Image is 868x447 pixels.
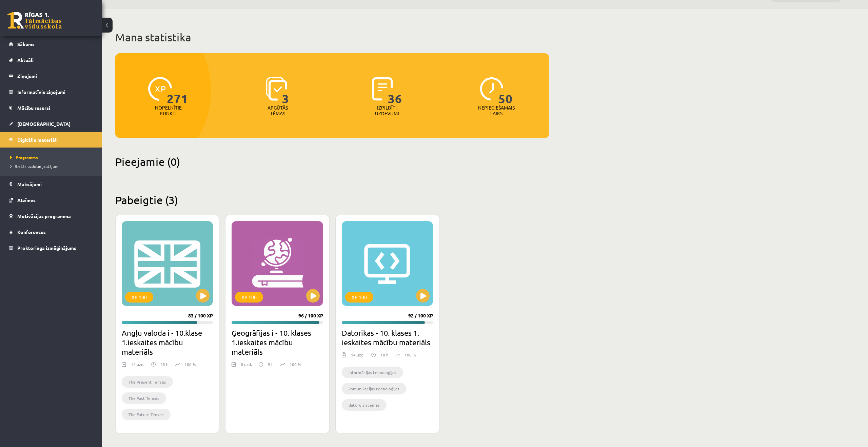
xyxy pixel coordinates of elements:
h2: Ģeogrāfijas i - 10. klases 1.ieskaites mācību materiāls [232,328,323,356]
div: XP 100 [345,292,373,303]
span: Sākums [17,41,35,47]
a: Ziņojumi [9,68,93,84]
h2: Pieejamie (0) [115,155,549,168]
a: Mācību resursi [9,100,93,116]
a: Motivācijas programma [9,208,93,224]
p: Nepieciešamais laiks [478,105,515,116]
span: 271 [167,77,188,105]
a: Informatīvie ziņojumi [9,84,93,100]
span: Konferences [17,229,46,235]
h2: Pabeigtie (3) [115,193,549,207]
a: Proktoringa izmēģinājums [9,240,93,256]
h1: Mana statistika [115,31,549,44]
li: datoru sistēmas [342,399,387,411]
li: informācijas tehnoloģijas [342,367,403,378]
p: 100 % [184,361,196,367]
span: Programma [10,155,38,160]
span: Mācību resursi [17,105,50,111]
img: icon-xp-0682a9bc20223a9ccc6f5883a126b849a74cddfe5390d2b41b4391c66f2066e7.svg [148,77,172,101]
p: 100 % [290,361,301,367]
p: Apgūtās tēmas [264,105,291,116]
li: The Past Tenses [122,392,166,404]
a: Sākums [9,36,93,52]
a: Konferences [9,224,93,240]
span: Digitālie materiāli [17,137,58,143]
span: 36 [388,77,402,105]
p: Nopelnītie punkti [155,105,182,116]
legend: Ziņojumi [17,68,93,84]
p: 9 h [268,361,274,367]
div: 14 uzd. [351,352,364,362]
a: Aktuāli [9,52,93,68]
li: The Future Tenses [122,409,171,420]
span: Biežāk uzdotie jautājumi [10,163,59,169]
p: 23 h [160,361,169,367]
li: The Present Tenses [122,376,173,388]
p: 18 h [380,352,389,358]
a: Digitālie materiāli [9,132,93,148]
h2: Datorikas - 10. klases 1. ieskaites mācību materiāls [342,328,433,347]
span: 3 [282,77,289,105]
div: XP 100 [125,292,153,303]
p: 100 % [405,352,416,358]
a: Programma [10,154,95,160]
img: icon-clock-7be60019b62300814b6bd22b8e044499b485619524d84068768e800edab66f18.svg [480,77,504,101]
legend: Maksājumi [17,176,93,192]
div: 8 uzd. [241,361,252,371]
span: Motivācijas programma [17,213,71,219]
a: [DEMOGRAPHIC_DATA] [9,116,93,132]
li: komunikācijas tehnoloģijas [342,383,406,394]
a: Atzīmes [9,192,93,208]
p: Izpildīti uzdevumi [374,105,400,116]
div: XP 100 [235,292,263,303]
span: 50 [498,77,513,105]
h2: Angļu valoda i - 10.klase 1.ieskaites mācību materiāls [122,328,213,356]
a: Biežāk uzdotie jautājumi [10,163,95,169]
div: 14 uzd. [131,361,144,371]
span: Atzīmes [17,197,36,203]
span: [DEMOGRAPHIC_DATA] [17,121,71,127]
span: Aktuāli [17,57,34,63]
img: icon-completed-tasks-ad58ae20a441b2904462921112bc710f1caf180af7a3daa7317a5a94f2d26646.svg [372,77,393,101]
a: Maksājumi [9,176,93,192]
img: icon-learned-topics-4a711ccc23c960034f471b6e78daf4a3bad4a20eaf4de84257b87e66633f6470.svg [266,77,287,101]
a: Rīgas 1. Tālmācības vidusskola [7,12,62,29]
legend: Informatīvie ziņojumi [17,84,93,100]
span: Proktoringa izmēģinājums [17,245,76,251]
